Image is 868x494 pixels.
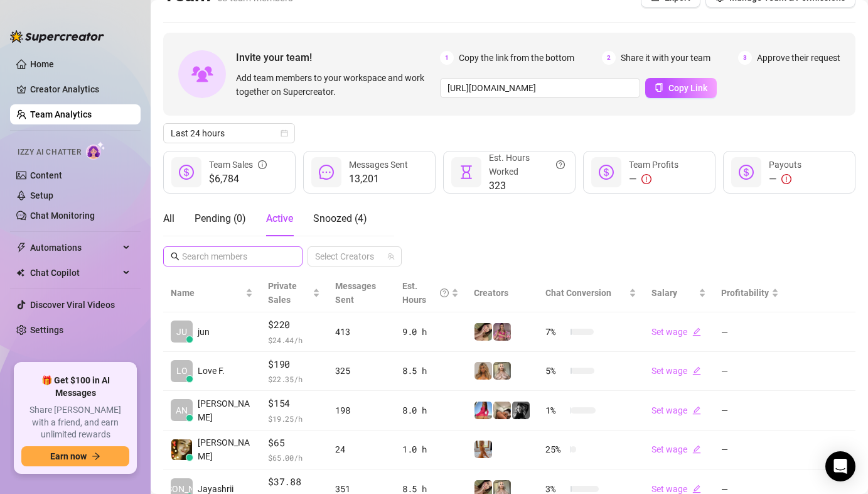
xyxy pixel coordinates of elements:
[335,442,387,456] div: 24
[268,334,320,346] span: $ 24.44 /h
[268,357,320,372] span: $190
[714,312,786,352] td: —
[714,352,786,392] td: —
[30,59,54,69] a: Home
[641,174,651,184] span: exclamation-circle
[668,83,707,93] span: Copy Link
[402,279,449,307] div: Est. Hours
[651,366,701,376] a: Set wageedit
[209,158,267,172] div: Team Sales
[268,373,320,385] span: $ 22.35 /h
[466,274,538,312] th: Creators
[198,325,210,339] span: jun
[651,405,701,415] a: Set wageedit
[474,323,492,341] img: Mocha (VIP)
[171,286,243,300] span: Name
[21,404,129,441] span: Share [PERSON_NAME] with a friend, and earn unlimited rewards
[545,288,611,298] span: Chat Conversion
[459,165,474,180] span: hourglass
[163,274,260,312] th: Name
[493,362,511,380] img: Ellie (VIP)
[599,165,614,180] span: dollar-circle
[268,451,320,464] span: $ 65.00 /h
[182,250,285,263] input: Search members
[21,446,129,466] button: Earn nowarrow-right
[402,442,459,456] div: 1.0 h
[30,170,62,180] a: Content
[739,165,754,180] span: dollar-circle
[651,444,701,454] a: Set wageedit
[281,129,288,137] span: calendar
[769,172,801,187] div: —
[266,212,293,224] span: Active
[236,50,440,65] span: Invite your team!
[440,279,449,307] span: question-circle
[335,281,376,305] span: Messages Sent
[30,300,115,310] a: Discover Viral Videos
[629,172,678,187] div: —
[30,238,119,258] span: Automations
[757,51,840,65] span: Approve their request
[645,78,717,98] button: Copy Link
[459,51,574,65] span: Copy the link from the bottom
[258,158,267,172] span: info-circle
[319,165,334,180] span: message
[721,288,769,298] span: Profitability
[651,484,701,494] a: Set wageedit
[268,396,320,411] span: $154
[402,364,459,378] div: 8.5 h
[16,268,24,277] img: Chat Copilot
[493,402,511,419] img: Chloe (VIP)
[440,51,454,65] span: 1
[236,71,435,99] span: Add team members to your workspace and work together on Supercreator.
[313,212,367,224] span: Snoozed ( 4 )
[171,252,179,261] span: search
[163,211,174,226] div: All
[176,325,187,339] span: JU
[489,178,565,194] span: 323
[198,436,253,463] span: [PERSON_NAME]
[268,412,320,425] span: $ 19.25 /h
[387,253,395,260] span: team
[209,172,267,187] span: $6,784
[512,402,530,419] img: Kennedy (VIP)
[474,441,492,458] img: Celine (VIP)
[545,403,565,417] span: 1 %
[692,445,701,454] span: edit
[692,327,701,336] span: edit
[30,79,131,99] a: Creator Analytics
[349,172,408,187] span: 13,201
[545,442,565,456] span: 25 %
[176,403,188,417] span: AN
[629,160,678,170] span: Team Profits
[621,51,710,65] span: Share it with your team
[268,436,320,451] span: $65
[176,364,188,378] span: LO
[349,160,408,170] span: Messages Sent
[545,325,565,339] span: 7 %
[195,211,246,226] div: Pending ( 0 )
[30,263,119,283] span: Chat Copilot
[474,362,492,380] img: Jaz (VIP)
[86,141,105,160] img: AI Chatter
[489,151,565,178] div: Est. Hours Worked
[18,146,81,158] span: Izzy AI Chatter
[474,402,492,419] img: Maddie (VIP)
[692,406,701,415] span: edit
[602,51,616,65] span: 2
[545,364,565,378] span: 5 %
[335,325,387,339] div: 413
[714,431,786,470] td: —
[556,151,565,178] span: question-circle
[10,30,104,43] img: logo-BBDzfeDw.svg
[30,190,53,200] a: Setup
[268,475,320,490] span: $37.88
[21,375,129,399] span: 🎁 Get $100 in AI Messages
[402,403,459,417] div: 8.0 h
[402,325,459,339] div: 9.0 h
[692,485,701,493] span: edit
[50,451,87,461] span: Earn now
[268,281,297,305] span: Private Sales
[92,452,100,461] span: arrow-right
[30,211,95,221] a: Chat Monitoring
